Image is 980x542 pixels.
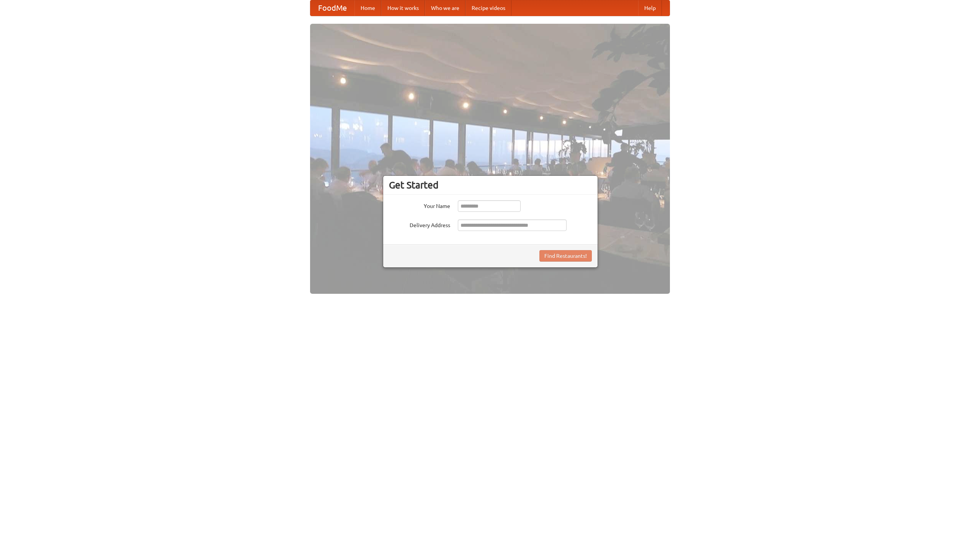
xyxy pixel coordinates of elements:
label: Delivery Address [389,219,450,229]
a: Who we are [425,0,465,16]
h3: Get Started [389,179,592,191]
label: Your Name [389,200,450,210]
a: How it works [381,0,425,16]
a: Home [354,0,381,16]
a: Recipe videos [465,0,511,16]
button: Find Restaurants! [539,250,592,262]
a: FoodMe [310,0,354,16]
a: Help [638,0,662,16]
